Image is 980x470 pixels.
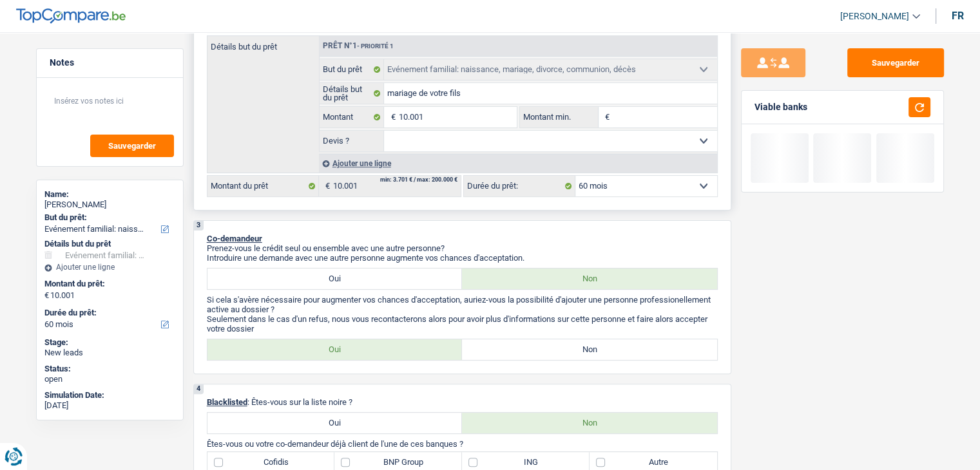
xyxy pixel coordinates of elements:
label: Devis ? [320,131,385,151]
div: [PERSON_NAME] [44,200,175,210]
div: [DATE] [44,400,175,411]
p: Seulement dans le cas d'un refus, nous vous recontacterons alors pour avoir plus d'informations s... [207,314,718,334]
label: Détails but du prêt [207,36,319,51]
h5: Notes [50,57,170,68]
div: Détails but du prêt [44,239,175,249]
div: fr [952,10,964,22]
span: - Priorité 1 [357,42,394,50]
div: Name: [44,189,175,200]
span: Co-demandeur [207,234,262,243]
img: TopCompare Logo [16,8,126,24]
span: Blacklisted [207,397,247,407]
label: Montant du prêt: [44,279,173,289]
label: Oui [207,413,463,433]
p: Prenez-vous le crédit seul ou ensemble avec une autre personne? [207,243,718,253]
label: Oui [207,339,463,360]
div: Ajouter une ligne [319,154,717,173]
div: 3 [194,221,204,230]
div: Viable banks [754,102,807,113]
div: Status: [44,364,175,374]
label: Montant du prêt [207,176,319,196]
p: Si cela s'avère nécessaire pour augmenter vos chances d'acceptation, auriez-vous la possibilité d... [207,295,718,314]
p: Êtes-vous ou votre co-demandeur déjà client de l'une de ces banques ? [207,439,718,449]
a: [PERSON_NAME] [830,6,920,27]
span: Sauvegarder [108,142,156,150]
label: Non [462,339,717,360]
label: Non [462,268,717,289]
label: Durée du prêt: [44,308,173,318]
div: Prêt n°1 [320,42,397,50]
p: : Êtes-vous sur la liste noire ? [207,397,718,407]
div: min: 3.701 € / max: 200.000 € [380,177,457,183]
div: Ajouter une ligne [44,263,175,272]
span: € [384,107,398,127]
p: Introduire une demande avec une autre personne augmente vos chances d'acceptation. [207,253,718,263]
span: € [319,176,333,196]
label: Non [462,413,717,433]
label: Durée du prêt: [464,176,575,196]
label: Détails but du prêt [320,83,385,104]
div: New leads [44,348,175,358]
span: € [599,107,613,127]
div: open [44,374,175,384]
label: But du prêt [320,59,385,80]
label: But du prêt: [44,212,173,223]
span: € [44,290,49,301]
div: Simulation Date: [44,390,175,400]
div: 4 [194,384,204,394]
label: Montant [320,107,385,127]
span: [PERSON_NAME] [840,11,909,22]
label: Montant min. [520,107,599,127]
div: Stage: [44,337,175,348]
label: Oui [207,268,463,289]
button: Sauvegarder [847,48,944,77]
button: Sauvegarder [90,135,174,157]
